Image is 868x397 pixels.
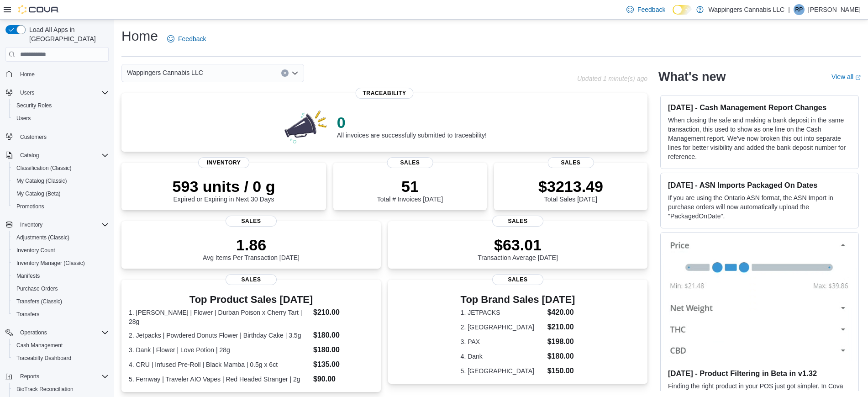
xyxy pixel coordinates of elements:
[2,67,112,80] button: Home
[13,258,89,269] a: Inventory Manager (Classic)
[538,177,603,203] div: Total Sales [DATE]
[478,236,558,254] p: $63.01
[9,162,112,175] button: Classification (Classic)
[668,369,851,378] h3: [DATE] - Product Filtering in Beta in v1.32
[337,113,487,139] div: All invoices are successfully submitted to traceability!
[129,294,374,305] h3: Top Product Sales [DATE]
[16,342,63,349] span: Cash Management
[2,86,112,99] button: Users
[13,353,75,364] a: Traceabilty Dashboard
[313,374,374,385] dd: $90.00
[794,4,805,15] div: Ripal Patel
[808,4,861,15] p: [PERSON_NAME]
[313,330,374,341] dd: $180.00
[13,113,34,124] a: Users
[203,236,300,261] div: Avg Items Per Transaction [DATE]
[855,75,861,80] svg: External link
[313,307,374,318] dd: $210.00
[13,175,71,186] a: My Catalog (Classic)
[16,298,62,305] span: Transfers (Classic)
[16,150,42,161] button: Catalog
[9,187,112,200] button: My Catalog (Beta)
[13,232,109,243] span: Adjustments (Classic)
[13,340,109,351] span: Cash Management
[9,295,112,308] button: Transfers (Classic)
[355,88,413,99] span: Traceability
[121,27,158,45] h1: Home
[668,103,851,112] h3: [DATE] - Cash Management Report Changes
[13,309,43,320] a: Transfers
[461,294,575,305] h3: Top Brand Sales [DATE]
[13,175,109,186] span: My Catalog (Classic)
[129,345,310,355] dt: 3. Dank | Flower | Love Potion | 28g
[13,100,109,111] span: Security Roles
[9,282,112,295] button: Purchase Orders
[461,308,544,317] dt: 1. JETPACKS
[547,322,575,333] dd: $210.00
[16,259,85,267] span: Inventory Manager (Classic)
[547,307,575,318] dd: $420.00
[16,272,40,280] span: Manifests
[203,236,300,254] p: 1.86
[13,232,73,243] a: Adjustments (Classic)
[13,296,66,307] a: Transfers (Classic)
[668,193,851,221] p: If you are using the Ontario ASN format, the ASN Import in purchase orders will now automatically...
[173,177,275,203] div: Expired or Expiring in Next 30 Days
[198,157,249,168] span: Inventory
[13,283,62,294] a: Purchase Orders
[20,89,34,96] span: Users
[2,130,112,143] button: Customers
[16,311,39,318] span: Transfers
[129,308,310,326] dt: 1. [PERSON_NAME] | Flower | Durban Poison x Cherry Tart | 28g
[377,177,443,196] p: 51
[16,285,58,292] span: Purchase Orders
[16,234,69,241] span: Adjustments (Classic)
[9,244,112,257] button: Inventory Count
[16,150,109,161] span: Catalog
[637,5,665,14] span: Feedback
[20,221,42,228] span: Inventory
[668,116,851,161] p: When closing the safe and making a bank deposit in the same transaction, this used to show as one...
[831,73,861,80] a: View allExternal link
[16,102,52,109] span: Security Roles
[9,270,112,282] button: Manifests
[492,274,543,285] span: Sales
[788,4,790,15] p: |
[9,200,112,213] button: Promotions
[13,258,109,269] span: Inventory Manager (Classic)
[795,4,803,15] span: RP
[13,283,109,294] span: Purchase Orders
[13,163,75,174] a: Classification (Classic)
[492,216,543,227] span: Sales
[9,308,112,321] button: Transfers
[9,352,112,365] button: Traceabilty Dashboard
[291,69,299,77] button: Open list of options
[16,68,109,79] span: Home
[2,149,112,162] button: Catalog
[2,370,112,383] button: Reports
[2,218,112,231] button: Inventory
[548,157,594,168] span: Sales
[16,132,50,143] a: Customers
[16,87,109,98] span: Users
[20,373,39,380] span: Reports
[461,337,544,346] dt: 3. PAX
[16,190,61,197] span: My Catalog (Beta)
[13,309,109,320] span: Transfers
[13,245,109,256] span: Inventory Count
[16,87,38,98] button: Users
[13,384,77,395] a: BioTrack Reconciliation
[9,231,112,244] button: Adjustments (Classic)
[178,34,206,43] span: Feedback
[387,157,433,168] span: Sales
[9,257,112,270] button: Inventory Manager (Classic)
[16,203,44,210] span: Promotions
[461,352,544,361] dt: 4. Dank
[226,216,277,227] span: Sales
[13,270,43,281] a: Manifests
[13,188,64,199] a: My Catalog (Beta)
[9,383,112,396] button: BioTrack Reconciliation
[668,180,851,190] h3: [DATE] - ASN Imports Packaged On Dates
[13,163,109,174] span: Classification (Classic)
